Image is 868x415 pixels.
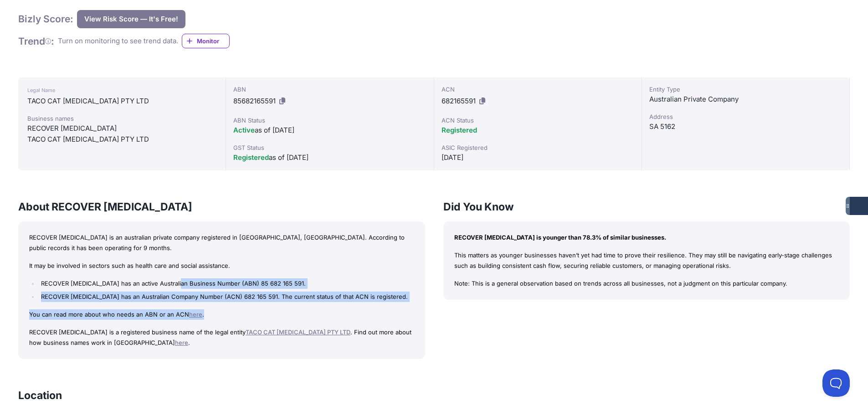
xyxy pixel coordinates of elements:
li: RECOVER [MEDICAL_DATA] has an Australian Company Number (ACN) 682 165 591. The current status of ... [39,292,414,302]
div: as of [DATE] [233,125,426,136]
span: 682165591 [442,97,476,105]
a: TACO CAT [MEDICAL_DATA] PTY LTD [246,328,350,336]
div: SA 5162 [649,121,842,132]
span: Active [233,126,255,134]
div: Australian Private Company [649,94,842,105]
div: TACO CAT [MEDICAL_DATA] PTY LTD [27,96,216,107]
button: View Risk Score — It's Free! [77,10,185,28]
li: RECOVER [MEDICAL_DATA] has an active Australian Business Number (ABN) 85 682 165 591. [39,278,414,289]
iframe: Toggle Customer Support [822,369,850,397]
a: here [175,339,188,346]
div: ASIC Registered [442,143,634,152]
div: as of [DATE] [233,152,426,163]
p: RECOVER [MEDICAL_DATA] is an australian private company registered in [GEOGRAPHIC_DATA], [GEOGRAP... [29,232,414,253]
div: [DATE] [442,152,634,163]
div: GST Status [233,143,426,152]
span: Registered [233,153,269,162]
div: Legal Name [27,85,216,96]
div: Business names [27,114,216,123]
div: ACN Status [442,116,634,125]
h3: Did You Know [443,200,850,214]
p: You can read more about who needs an ABN or an ACN . [29,309,414,320]
p: It may be involved in sectors such as health care and social assistance. [29,261,414,271]
h1: Trend : [18,35,54,47]
p: RECOVER [MEDICAL_DATA] is younger than 78.3% of similar businesses. [454,232,839,243]
span: 85682165591 [233,97,276,105]
p: This matters as younger businesses haven’t yet had time to prove their resilience. They may still... [454,250,839,271]
div: TACO CAT [MEDICAL_DATA] PTY LTD [27,134,216,145]
a: here [189,311,202,318]
span: Registered [442,126,477,134]
div: ABN [233,85,426,94]
p: RECOVER [MEDICAL_DATA] is a registered business name of the legal entity . Find out more about ho... [29,327,414,348]
div: Address [649,112,842,121]
div: RECOVER [MEDICAL_DATA] [27,123,216,134]
h3: About RECOVER [MEDICAL_DATA] [18,200,425,214]
div: Entity Type [649,85,842,94]
p: Note: This is a general observation based on trends across all businesses, not a judgment on this... [454,278,839,289]
h3: Location [18,388,62,403]
h1: Bizly Score: [18,13,73,25]
a: Monitor [182,34,230,48]
span: Monitor [197,36,229,46]
div: Turn on monitoring to see trend data. [58,36,178,46]
div: ABN Status [233,116,426,125]
div: ACN [442,85,634,94]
